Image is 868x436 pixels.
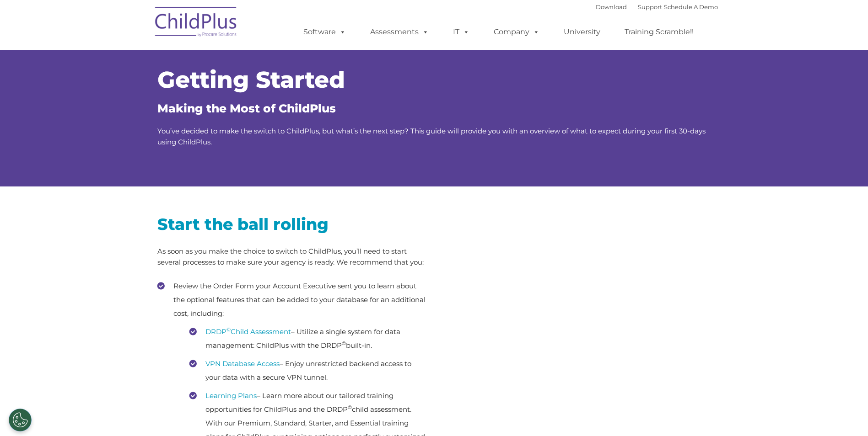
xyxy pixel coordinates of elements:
[342,340,346,346] sup: ©
[205,327,291,336] a: DRDP©Child Assessment
[485,23,549,41] a: Company
[157,127,706,146] span: You’ve decided to make the switch to ChildPlus, but what’s the next step? This guide will provide...
[555,23,609,41] a: University
[361,23,438,41] a: Assessments
[664,3,718,11] a: Schedule A Demo
[638,3,662,11] a: Support
[596,3,627,11] a: Download
[205,359,280,368] a: VPN Database Access
[596,3,718,11] font: |
[189,325,427,352] li: – Utilize a single system for data management: ChildPlus with the DRDP built-in.
[615,23,703,41] a: Training Scramble!!
[294,23,355,41] a: Software
[205,391,257,400] a: Learning Plans
[157,101,336,115] span: Making the Most of ChildPlus
[157,66,345,94] span: Getting Started
[226,326,231,333] sup: ©
[157,246,427,268] p: As soon as you make the choice to switch to ChildPlus, you’ll need to start several processes to ...
[189,357,427,384] li: – Enjoy unrestricted backend access to your data with a secure VPN tunnel.
[9,409,32,431] button: Cookies Settings
[157,214,427,234] h2: Start the ball rolling
[151,0,242,46] img: ChildPlus by Procare Solutions
[348,404,352,410] sup: ©
[444,23,479,41] a: IT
